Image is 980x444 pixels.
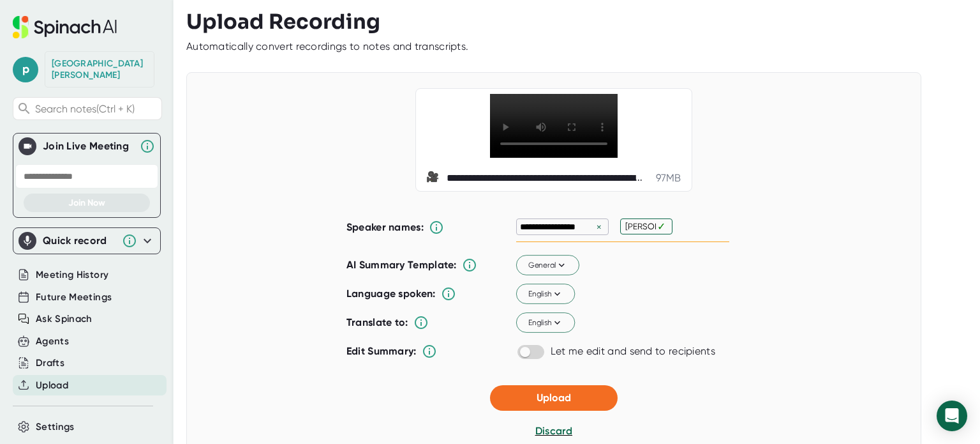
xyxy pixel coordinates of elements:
button: Join Now [24,194,150,212]
div: Join Live MeetingJoin Live Meeting [19,134,155,159]
div: ✓ [657,220,669,233]
span: Upload [537,392,571,404]
div: Join Live Meeting [43,140,133,153]
span: p [13,57,38,82]
div: Open Intercom Messenger [937,401,967,431]
div: Quick record [19,228,155,254]
span: Join Now [68,197,105,208]
span: English [528,288,563,300]
b: Speaker names: [346,221,424,233]
div: × [593,221,605,233]
b: Language spoken: [346,287,436,300]
b: Edit Summary: [346,345,417,357]
b: AI Summary Template: [346,259,457,272]
div: Francia Rodriguez [52,58,147,80]
span: Search notes (Ctrl + K) [35,103,158,115]
h3: Upload Recording [186,10,967,34]
button: Agents [36,334,69,349]
span: English [528,317,563,328]
div: 97 MB [656,172,681,185]
button: General [516,256,579,276]
button: Future Meetings [36,290,112,305]
button: Upload [36,378,68,393]
button: Drafts [36,356,64,371]
button: Meeting History [36,268,108,282]
span: video [426,171,442,186]
button: Upload [490,385,618,411]
button: English [516,313,575,333]
button: Settings [36,420,75,434]
div: Let me edit and send to recipients [551,345,715,358]
button: Ask Spinach [36,312,93,326]
img: Join Live Meeting [21,140,34,153]
div: Quick record [43,234,115,247]
button: English [516,284,575,305]
span: General [528,259,568,271]
span: Discard [535,425,572,437]
button: Discard [535,424,572,439]
div: Automatically convert recordings to notes and transcripts. [186,40,468,53]
b: Translate to: [346,316,408,328]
